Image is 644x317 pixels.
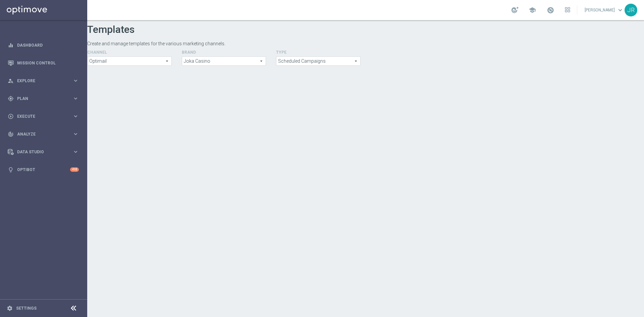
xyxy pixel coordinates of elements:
div: Data Studio [8,149,72,155]
div: Explore [8,78,72,84]
div: JR [625,4,637,16]
p: Create and manage templates for the various marketing channels. [87,41,455,47]
h4: Brand [182,50,266,55]
i: lightbulb [8,167,14,173]
button: person_search Explore keyboard_arrow_right [7,78,79,84]
i: keyboard_arrow_right [72,131,79,137]
button: gps_fixed Plan keyboard_arrow_right [7,96,79,101]
div: Plan [8,96,72,102]
h1: Templates [87,23,644,36]
a: Dashboard [17,36,79,54]
div: Mission Control [8,54,79,72]
button: Data Studio keyboard_arrow_right [7,149,79,155]
i: settings [7,305,13,311]
button: play_circle_outline Execute keyboard_arrow_right [7,114,79,119]
div: +10 [70,167,79,172]
i: keyboard_arrow_right [72,149,79,155]
button: equalizer Dashboard [7,43,79,48]
i: equalizer [8,42,14,48]
button: lightbulb Optibot +10 [7,167,79,172]
div: Dashboard [8,36,79,54]
span: Execute [17,114,72,118]
div: Analyze [8,131,72,137]
a: Mission Control [17,54,79,72]
h4: Type [276,50,361,55]
button: track_changes Analyze keyboard_arrow_right [7,131,79,137]
h4: Channel [87,50,172,55]
button: Mission Control [7,60,79,66]
span: school [529,6,536,14]
i: gps_fixed [8,96,14,102]
i: play_circle_outline [8,113,14,119]
div: Optibot [8,161,79,178]
a: Settings [16,306,37,310]
a: Optibot [17,161,70,178]
i: person_search [8,78,14,84]
span: Explore [17,79,72,83]
div: Execute [8,113,72,119]
span: Analyze [17,132,72,136]
i: keyboard_arrow_right [72,95,79,102]
a: [PERSON_NAME]keyboard_arrow_down [584,5,625,15]
span: Plan [17,97,72,101]
i: keyboard_arrow_right [72,113,79,119]
span: keyboard_arrow_down [616,6,624,14]
span: Data Studio [17,150,72,154]
i: track_changes [8,131,14,137]
i: keyboard_arrow_right [72,77,79,84]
